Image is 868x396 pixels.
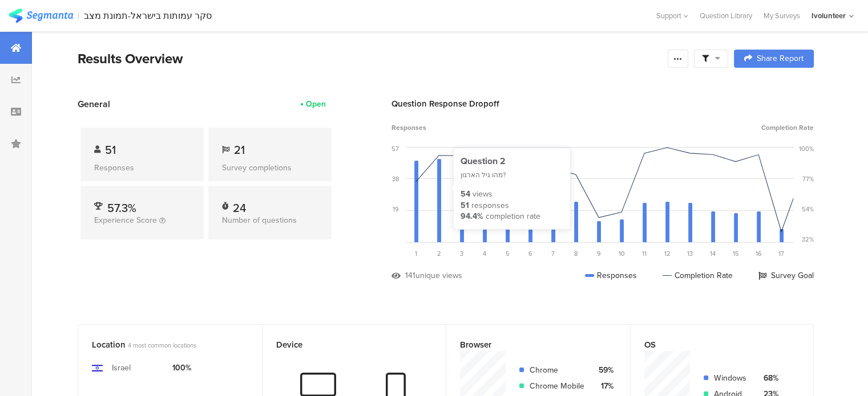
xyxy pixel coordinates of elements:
[758,372,778,384] div: 68%
[656,7,688,25] div: Support
[528,249,532,258] span: 6
[112,362,131,374] div: Israel
[812,10,846,21] div: Ivolunteer
[415,249,417,258] span: 1
[471,200,509,211] div: responses
[530,364,584,376] div: Chrome
[92,338,229,351] div: Location
[78,48,662,69] div: Results Overview
[506,249,510,258] span: 5
[172,362,191,374] div: 100%
[594,380,613,392] div: 17%
[460,249,463,258] span: 3
[758,10,806,21] a: My Surveys
[802,205,814,214] div: 54%
[9,9,73,23] img: segmanta logo
[619,249,625,258] span: 10
[222,162,318,174] div: Survey completions
[405,270,415,281] div: 141
[78,9,79,22] div: |
[799,144,814,153] div: 100%
[461,189,470,200] div: 54
[642,249,647,258] span: 11
[276,338,414,351] div: Device
[415,270,462,281] div: unique views
[94,214,157,226] span: Experience Score
[392,174,399,183] div: 38
[84,10,212,21] div: סקר עמותות בישראל-תמונת מצב
[663,270,733,281] div: Completion Rate
[483,249,486,258] span: 4
[233,199,246,211] div: 24
[714,372,749,384] div: Windows
[306,98,326,110] div: Open
[778,249,784,258] span: 17
[222,214,297,226] span: Number of questions
[664,249,671,258] span: 12
[105,141,116,158] span: 51
[758,270,814,281] div: Survey Goal
[594,364,613,376] div: 59%
[94,162,190,174] div: Responses
[78,97,110,111] span: General
[461,211,483,222] div: 94.4%
[393,205,399,214] div: 19
[391,97,814,110] div: Question Response Dropoff
[473,189,492,200] div: views
[391,144,399,153] div: 57
[585,270,637,281] div: Responses
[551,249,555,258] span: 7
[757,55,804,63] span: Share Report
[530,380,584,392] div: Chrome Mobile
[733,249,739,258] span: 15
[802,174,814,183] div: 77%
[461,155,563,168] div: Question 2
[107,199,136,217] span: 57.3%
[802,235,814,244] div: 32%
[391,123,426,133] span: Responses
[460,338,597,351] div: Browser
[486,211,540,222] div: completion rate
[597,249,601,258] span: 9
[128,341,196,350] span: 4 most common locations
[761,123,814,133] span: Completion Rate
[574,249,578,258] span: 8
[437,249,441,258] span: 2
[461,170,563,180] div: מהו גיל הארגון?
[694,10,758,21] a: Question Library
[687,249,693,258] span: 13
[710,249,716,258] span: 14
[234,141,245,158] span: 21
[461,200,469,211] div: 51
[756,249,762,258] span: 16
[644,338,781,351] div: OS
